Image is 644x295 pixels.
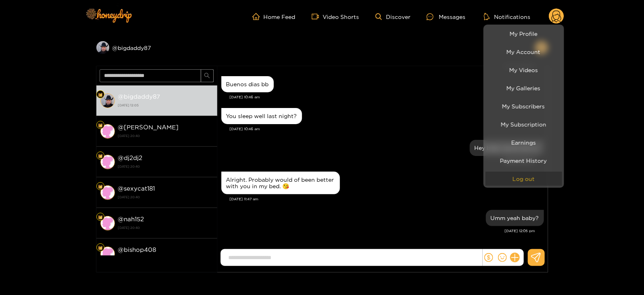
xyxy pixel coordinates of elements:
button: Log out [486,172,562,186]
a: My Profile [486,27,562,41]
a: Earnings [486,135,562,150]
a: Payment History [486,154,562,168]
a: My Subscribers [486,99,562,113]
a: My Account [486,45,562,59]
a: My Subscription [486,117,562,131]
a: My Videos [486,63,562,77]
a: My Galleries [486,81,562,95]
